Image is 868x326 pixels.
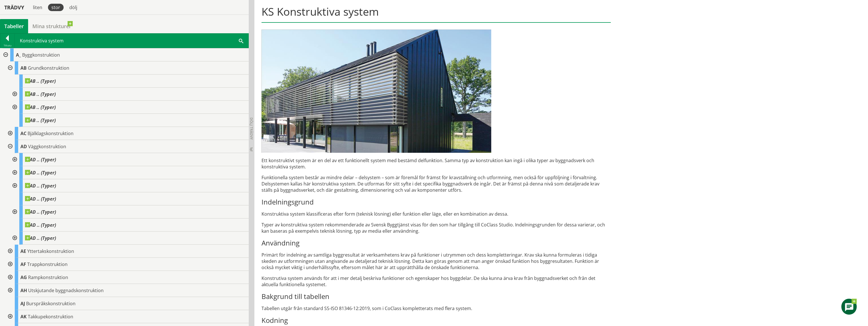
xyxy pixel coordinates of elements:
[25,235,56,241] span: AD .. (Typer)
[20,261,26,267] span: AF
[5,284,249,297] div: Gå till informationssidan för CoClass Studio
[25,157,56,162] span: AD .. (Typer)
[262,5,610,23] h1: KS Konstruktiva system
[25,183,56,189] span: AD .. (Typer)
[9,88,249,101] div: Gå till informationssidan för CoClass Studio
[66,4,81,11] div: dölj
[9,205,249,218] div: Gå till informationssidan för CoClass Studio
[48,4,64,11] div: stor
[28,65,69,71] span: Grundkonstruktion
[25,196,56,202] span: AD .. (Typer)
[25,78,56,84] span: AB .. (Typer)
[249,117,254,140] span: Dölj trädvy
[27,248,74,254] span: Yttertakskonstruktion
[20,248,26,254] span: AE
[5,140,249,245] div: Gå till informationssidan för CoClass Studio
[1,4,27,11] div: Trädvy
[5,310,249,323] div: Gå till informationssidan för CoClass Studio
[9,232,249,245] div: Gå till informationssidan för CoClass Studio
[262,157,610,170] p: Ett konstruktivt system är en del av ett funktionellt system med bestämd delfunktion. Samma typ a...
[5,297,249,310] div: Gå till informationssidan för CoClass Studio
[9,179,249,192] div: Gå till informationssidan för CoClass Studio
[15,34,248,48] div: Konstruktiva system
[26,300,76,307] span: Burspråkskonstruktion
[22,52,60,58] span: Byggkonstruktion
[25,170,56,176] span: AD .. (Typer)
[30,4,46,11] div: liten
[28,274,68,280] span: Rampkonstruktion
[9,101,249,114] div: Gå till informationssidan för CoClass Studio
[262,292,610,301] h3: Bakgrund till tabellen
[25,91,56,97] span: AB .. (Typer)
[262,211,610,217] p: Konstruktiva system klassificeras efter form (teknisk lösning) eller funktion eller läge, eller e...
[5,127,249,140] div: Gå till informationssidan för CoClass Studio
[20,65,27,71] span: AB
[262,239,610,247] h3: Användning
[25,104,56,110] span: AB .. (Typer)
[262,275,610,288] p: Konstrutiva system används för att i mer detalj beskriva funktioner och egenskaper hos byggdelar....
[262,222,610,234] p: Typer av konstruktiva system rekommenderade av Svensk Byggtjänst visas för den som har tillgång t...
[9,153,249,166] div: Gå till informationssidan för CoClass Studio
[27,261,68,267] span: Trappkonstruktion
[5,61,249,127] div: Gå till informationssidan för CoClass Studio
[20,274,27,280] span: AG
[9,192,249,205] div: Gå till informationssidan för CoClass Studio
[20,143,27,150] span: AD
[262,174,610,193] p: Funktionella system består av mindre delar – delsystem – som är föremål för främst för krav­ställ...
[262,316,610,325] h3: Kodning
[28,19,76,33] a: Mina strukturer
[262,30,491,153] img: structural-solar-shading.jpg
[20,300,25,307] span: AJ
[20,287,27,294] span: AH
[16,52,21,58] span: A_
[5,245,249,258] div: Gå till informationssidan för CoClass Studio
[28,130,74,137] span: Bjälklagskonstruktion
[5,271,249,284] div: Gå till informationssidan för CoClass Studio
[262,252,610,271] p: Primärt för indelning av samtliga byggresultat är verksamhetens krav på funktioner i ut­rym­men o...
[28,313,73,320] span: Takkupekonstruktion
[25,209,56,215] span: AD .. (Typer)
[9,114,249,127] div: Gå till informationssidan för CoClass Studio
[0,43,14,48] div: Tillbaka
[25,117,56,123] span: AB .. (Typer)
[262,198,610,206] h3: Indelningsgrund
[25,222,56,228] span: AD .. (Typer)
[28,287,104,294] span: Utskjutande byggnadskonstruktion
[9,75,249,88] div: Gå till informationssidan för CoClass Studio
[239,38,243,44] span: Sök i tabellen
[9,218,249,232] div: Gå till informationssidan för CoClass Studio
[28,143,66,150] span: Väggkonstruktion
[20,130,26,137] span: AC
[9,166,249,179] div: Gå till informationssidan för CoClass Studio
[20,313,27,320] span: AK
[5,258,249,271] div: Gå till informationssidan för CoClass Studio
